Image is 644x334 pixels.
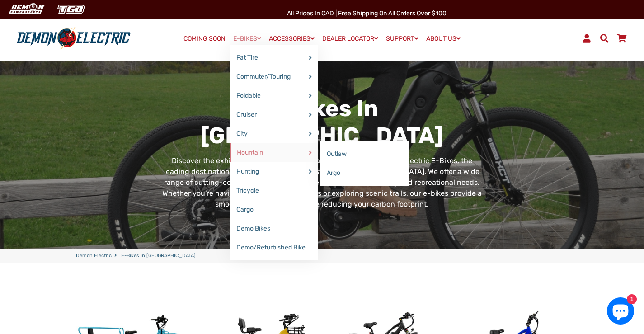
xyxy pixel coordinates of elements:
[160,95,484,149] h1: E-Bikes in [GEOGRAPHIC_DATA]
[230,200,318,219] a: Cargo
[14,27,134,50] img: Demon Electric logo
[230,124,318,143] a: City
[230,86,318,105] a: Foldable
[383,32,422,45] a: SUPPORT
[76,252,112,260] a: Demon Electric
[230,143,318,162] a: Mountain
[320,164,409,183] a: Argo
[604,297,637,327] inbox-online-store-chat: Shopify online store chat
[230,67,318,86] a: Commuter/Touring
[180,33,229,45] a: COMING SOON
[121,252,196,260] span: E-Bikes in [GEOGRAPHIC_DATA]
[230,162,318,181] a: Hunting
[319,32,381,45] a: DEALER LOCATOR
[266,32,318,45] a: ACCESSORIES
[423,32,464,45] a: ABOUT US
[287,9,447,17] span: All Prices in CAD | Free shipping on all orders over $100
[52,2,89,17] img: TGB Canada
[320,145,409,164] a: Outlaw
[5,2,48,17] img: Demon Electric
[230,32,264,45] a: E-BIKES
[230,48,318,67] a: Fat Tire
[230,181,318,200] a: Tricycle
[230,105,318,124] a: Cruiser
[230,219,318,238] a: Demo Bikes
[230,238,318,257] a: Demo/Refurbished Bike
